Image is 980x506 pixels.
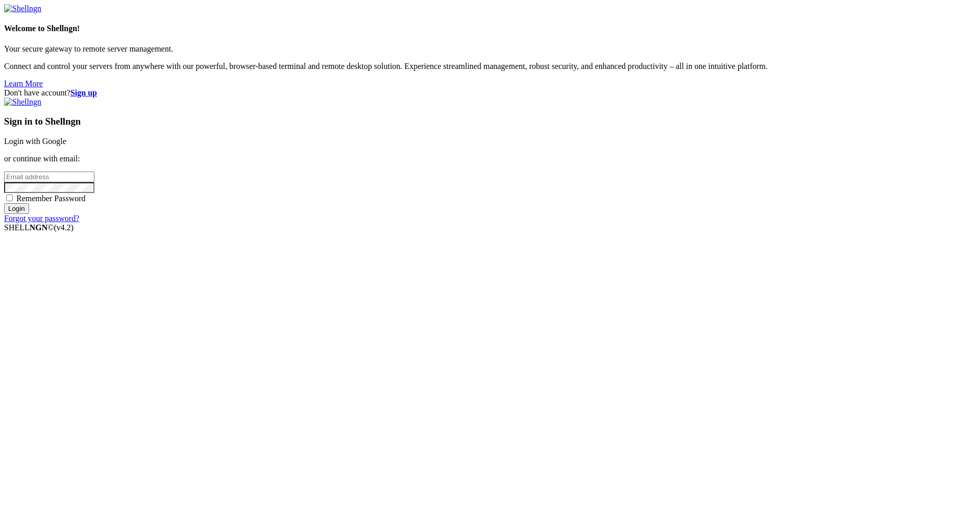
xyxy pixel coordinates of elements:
[70,88,97,97] a: Sign up
[30,223,48,232] b: NGN
[4,203,29,214] input: Login
[16,194,86,203] span: Remember Password
[4,116,976,127] h3: Sign in to Shellngn
[4,172,94,182] input: Email address
[4,137,66,146] a: Login with Google
[4,4,41,13] img: Shellngn
[4,98,41,107] img: Shellngn
[6,195,13,201] input: Remember Password
[4,154,976,163] p: or continue with email:
[4,223,73,232] span: SHELL ©
[4,24,976,33] h4: Welcome to Shellngn!
[4,62,976,71] p: Connect and control your servers from anywhere with our powerful, browser-based terminal and remo...
[4,44,976,54] p: Your secure gateway to remote server management.
[4,88,976,98] div: Don't have account?
[54,223,74,232] span: 4.2.0
[4,214,79,223] a: Forgot your password?
[4,79,43,88] a: Learn More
